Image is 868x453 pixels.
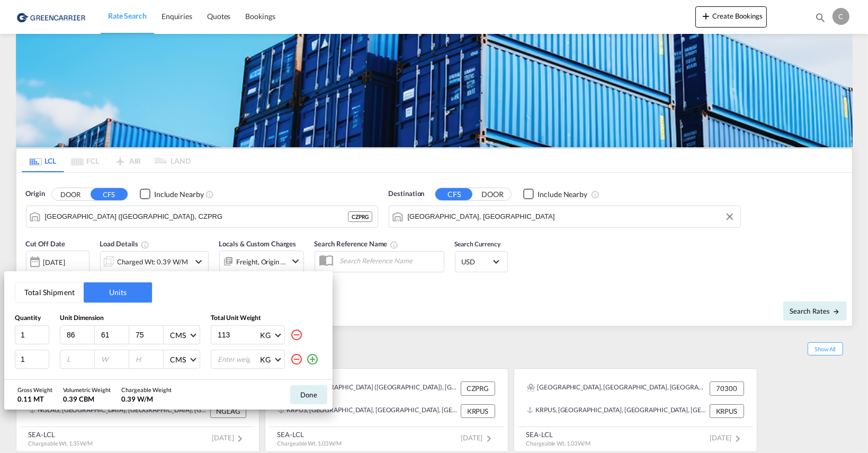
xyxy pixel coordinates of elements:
md-icon: icon-minus-circle-outline [290,353,303,366]
input: Qty [15,325,49,344]
input: W [100,330,129,340]
input: Enter weight [217,350,259,368]
input: Enter weight [217,326,259,344]
div: Total Unit Weight [211,314,322,323]
div: Gross Weight [17,386,52,394]
div: 0.39 W/M [121,394,172,404]
div: 0.39 CBM [63,394,111,404]
button: Units [84,282,152,303]
div: Unit Dimension [60,314,200,323]
div: Volumetric Weight [63,386,111,394]
button: Total Shipment [15,282,84,303]
input: H [135,330,163,340]
button: Done [290,385,327,404]
div: 0.11 MT [17,394,52,404]
div: CMS [170,331,186,340]
input: Qty [15,350,49,369]
div: KG [260,355,271,364]
md-icon: icon-plus-circle-outline [306,353,319,366]
input: L [66,330,94,340]
input: W [100,354,129,364]
input: L [66,354,94,364]
div: Chargeable Weight [121,386,172,394]
div: Quantity [15,314,49,323]
div: CMS [170,355,186,364]
input: H [135,354,163,364]
div: KG [260,331,271,340]
md-icon: icon-minus-circle-outline [290,328,303,341]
